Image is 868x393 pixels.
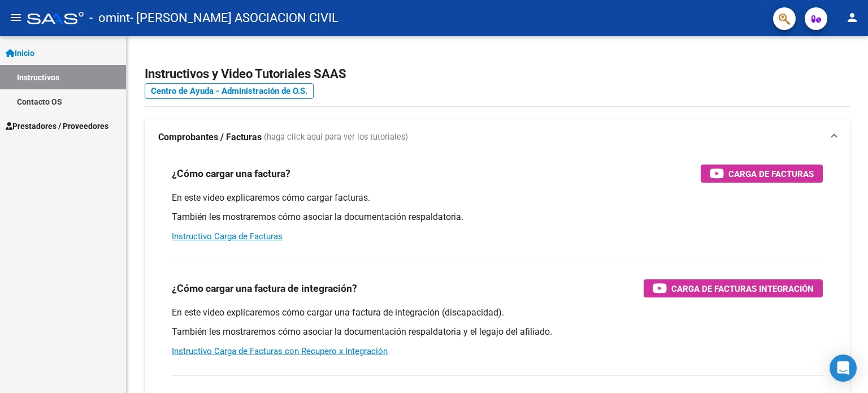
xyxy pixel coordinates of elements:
div: Open Intercom Messenger [830,355,857,382]
span: - omint [89,6,130,31]
strong: Comprobantes / Facturas [158,131,262,144]
h3: ¿Cómo cargar una factura? [172,166,290,182]
mat-icon: person [845,11,859,24]
mat-expansion-panel-header: Comprobantes / Facturas (haga click aquí para ver los tutoriales) [145,119,850,156]
p: En este video explicaremos cómo cargar facturas. [172,192,823,204]
span: Carga de Facturas [728,167,814,181]
a: Centro de Ayuda - Administración de O.S. [145,83,314,99]
mat-icon: menu [9,11,23,24]
h2: Instructivos y Video Tutoriales SAAS [145,63,850,85]
span: (haga click aquí para ver los tutoriales) [264,131,408,144]
span: Carga de Facturas Integración [671,282,814,296]
span: Inicio [6,47,34,59]
p: También les mostraremos cómo asociar la documentación respaldatoria. [172,211,823,223]
a: Instructivo Carga de Facturas con Recupero x Integración [172,346,388,356]
span: - [PERSON_NAME] ASOCIACION CIVIL [130,6,338,31]
button: Carga de Facturas Integración [644,279,823,297]
a: Instructivo Carga de Facturas [172,231,283,241]
span: Prestadores / Proveedores [6,120,108,132]
button: Carga de Facturas [701,165,823,183]
p: También les mostraremos cómo asociar la documentación respaldatoria y el legajo del afiliado. [172,326,823,338]
h3: ¿Cómo cargar una factura de integración? [172,280,357,296]
p: En este video explicaremos cómo cargar una factura de integración (discapacidad). [172,306,823,319]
